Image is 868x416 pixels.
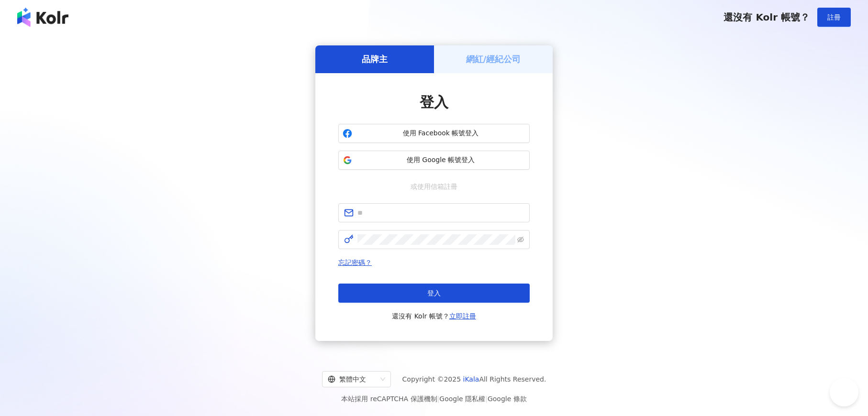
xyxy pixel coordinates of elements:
a: 立即註冊 [449,312,476,320]
button: 使用 Google 帳號登入 [338,151,530,170]
button: 使用 Facebook 帳號登入 [338,124,530,143]
iframe: Help Scout Beacon - Open [830,378,858,406]
span: Copyright © 2025 All Rights Reserved. [402,373,546,385]
span: 本站採用 reCAPTCHA 保護機制 [341,393,526,405]
h5: 網紅/經紀公司 [466,53,521,65]
button: 登入 [338,284,530,303]
span: 使用 Google 帳號登入 [356,155,525,165]
span: | [485,395,488,403]
span: 登入 [420,94,448,110]
span: 還沒有 Kolr 帳號？ [392,310,476,322]
span: 註冊 [827,13,841,21]
button: 註冊 [817,8,851,27]
a: iKala [463,375,479,383]
a: 忘記密碼？ [338,259,372,266]
span: eye-invisible [517,236,524,243]
span: 還沒有 Kolr 帳號？ [723,11,810,23]
span: 或使用信箱註冊 [404,181,464,192]
a: Google 隱私權 [439,395,485,403]
span: 使用 Facebook 帳號登入 [356,129,525,138]
div: 繁體中文 [328,372,377,387]
img: logo [17,8,68,27]
a: Google 條款 [488,395,527,403]
h5: 品牌主 [362,53,388,65]
span: | [437,395,440,403]
span: 登入 [427,289,441,297]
